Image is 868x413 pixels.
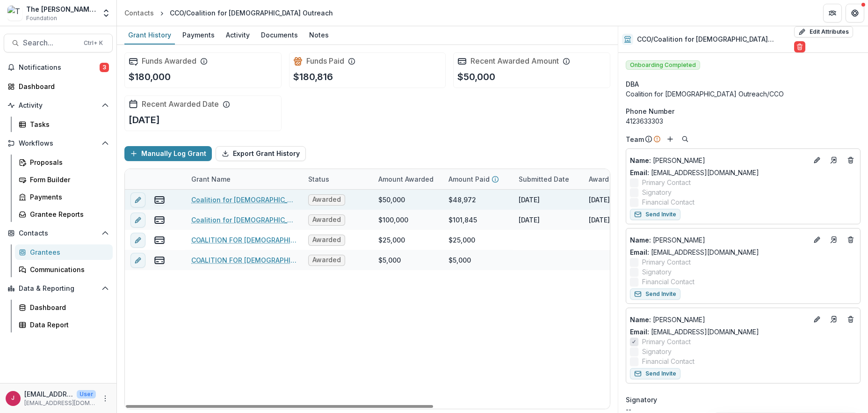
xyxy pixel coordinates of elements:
[630,248,649,256] span: Email:
[4,34,113,52] button: Search...
[124,28,175,42] div: Grant History
[630,315,808,324] a: Name: [PERSON_NAME]
[4,226,113,241] button: Open Contacts
[630,209,680,220] button: Send Invite
[630,156,651,164] span: Name :
[19,285,98,293] span: Data & Reporting
[130,213,145,228] button: edit
[589,195,610,205] div: [DATE]
[626,134,644,144] p: Team
[30,192,105,202] div: Payments
[4,60,113,75] button: Notifications3
[630,155,808,165] p: [PERSON_NAME]
[305,26,333,44] a: Notes
[305,28,333,42] div: Notes
[630,235,808,245] a: Name: [PERSON_NAME]
[794,41,805,52] button: Delete
[15,262,113,277] a: Communications
[583,169,653,189] div: Award Date
[82,38,105,48] div: Ctrl + K
[378,215,408,225] div: $100,000
[457,70,495,84] p: $50,000
[642,277,694,287] span: Financial Contact
[642,347,672,356] span: Signatory
[378,195,405,205] div: $50,000
[124,26,175,44] a: Grant History
[186,169,303,189] div: Grant Name
[642,177,691,187] span: Primary Contact
[121,6,337,20] nav: breadcrumb
[626,89,861,99] div: Coalition for [DEMOGRAPHIC_DATA] Outreach/CCO
[124,8,154,18] div: Contacts
[846,4,864,22] button: Get Help
[513,169,583,189] div: Submitted Date
[642,187,672,197] span: Signatory
[845,155,856,166] button: Deletes
[191,235,297,245] a: COALITION FOR [DEMOGRAPHIC_DATA][PERSON_NAME] - [PERSON_NAME] - [DATE]
[811,234,823,245] button: Edit
[15,155,113,170] a: Proposals
[7,6,22,21] img: The Bolick Foundation
[626,60,700,70] span: Onboarding Completed
[30,320,105,330] div: Data Report
[30,175,105,184] div: Form Builder
[19,81,105,91] div: Dashboard
[448,174,490,184] p: Amount Paid
[448,215,477,225] div: $101,845
[630,155,808,165] a: Name: [PERSON_NAME]
[222,28,253,42] div: Activity
[626,106,674,116] span: Phone Number
[179,26,218,44] a: Payments
[130,192,145,207] button: edit
[630,327,759,337] a: Email: [EMAIL_ADDRESS][DOMAIN_NAME]
[312,236,341,244] span: Awarded
[373,169,443,189] div: Amount Awarded
[630,368,680,379] button: Send Invite
[630,288,680,300] button: Send Invite
[30,265,105,274] div: Communications
[12,395,15,401] div: jcline@bolickfoundation.org
[589,215,610,225] div: [DATE]
[30,302,105,312] div: Dashboard
[293,70,333,84] p: $180,816
[130,233,145,248] button: edit
[19,140,98,147] span: Workflows
[15,172,113,187] a: Form Builder
[630,168,759,177] a: Email: [EMAIL_ADDRESS][DOMAIN_NAME]
[448,255,471,265] div: $5,000
[642,356,694,366] span: Financial Contact
[257,26,302,44] a: Documents
[642,257,691,267] span: Primary Contact
[4,98,113,113] button: Open Activity
[303,169,373,189] div: Status
[448,195,476,205] div: $48,972
[378,255,401,265] div: $5,000
[680,133,691,145] button: Search
[583,174,632,184] div: Award Date
[154,255,165,266] button: view-payments
[642,267,672,277] span: Signatory
[312,196,341,204] span: Awarded
[826,153,841,168] a: Go to contact
[626,395,657,405] span: Signatory
[378,235,405,245] div: $25,000
[630,315,808,324] p: [PERSON_NAME]
[130,253,145,268] button: edit
[811,314,823,325] button: Edit
[470,57,559,66] h2: Recent Awarded Amount
[191,215,297,225] a: Coalition for [DEMOGRAPHIC_DATA][PERSON_NAME] (COO) - 2023 - The [PERSON_NAME] Foundation Grant P...
[630,328,649,336] span: Email:
[30,209,105,219] div: Grantee Reports
[665,133,676,145] button: Add
[121,6,158,20] a: Contacts
[154,235,165,246] button: view-payments
[811,155,823,166] button: Edit
[519,215,540,225] div: [DATE]
[30,247,105,257] div: Grantees
[129,113,160,127] p: [DATE]
[19,229,98,237] span: Contacts
[642,337,691,347] span: Primary Contact
[845,314,856,325] button: Deletes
